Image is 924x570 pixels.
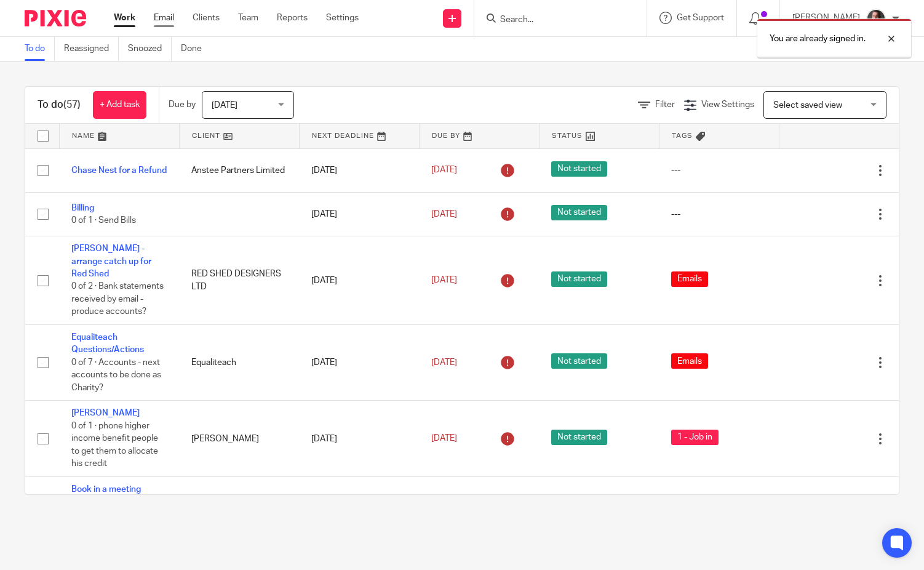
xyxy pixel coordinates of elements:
[71,409,140,417] a: [PERSON_NAME]
[671,353,708,369] span: Emails
[71,333,144,354] a: Equaliteach Questions/Actions
[71,283,164,316] span: 0 of 2 · Bank statements received by email - produce accounts?
[238,12,258,24] a: Team
[866,9,886,28] img: CP%20Headshot.jpeg
[71,358,161,392] span: 0 of 7 · Accounts - next accounts to be done as Charity?
[38,98,81,111] h1: To do
[551,353,607,369] span: Not started
[212,101,237,110] span: [DATE]
[655,100,675,109] span: Filter
[326,12,359,24] a: Settings
[25,37,55,61] a: To do
[128,37,172,61] a: Snoozed
[169,98,196,111] p: Due by
[671,271,708,287] span: Emails
[431,166,457,175] span: [DATE]
[551,271,607,287] span: Not started
[671,208,767,220] div: ---
[277,12,308,24] a: Reports
[71,244,151,278] a: [PERSON_NAME] - arrange catch up for Red Shed
[770,33,866,45] p: You are already signed in.
[299,401,419,477] td: [DATE]
[193,12,220,24] a: Clients
[299,477,419,540] td: [DATE]
[63,100,81,110] span: (57)
[672,132,693,139] span: Tags
[71,166,167,175] a: Chase Nest for a Refund
[431,358,457,367] span: [DATE]
[431,435,457,443] span: [DATE]
[299,192,419,236] td: [DATE]
[551,205,607,220] span: Not started
[64,37,119,61] a: Reassigned
[671,430,719,445] span: 1 - Job in
[701,100,754,109] span: View Settings
[71,485,141,494] a: Book in a meeting
[179,236,299,325] td: RED SHED DESIGNERS LTD
[181,37,211,61] a: Done
[25,10,86,26] img: Pixie
[551,430,607,445] span: Not started
[299,148,419,192] td: [DATE]
[71,204,94,212] a: Billing
[71,216,136,225] span: 0 of 1 · Send Bills
[551,161,607,177] span: Not started
[93,91,146,119] a: + Add task
[773,101,842,110] span: Select saved view
[299,236,419,325] td: [DATE]
[179,477,299,540] td: [PERSON_NAME]
[431,276,457,284] span: [DATE]
[179,148,299,192] td: Anstee Partners Limited
[179,401,299,477] td: [PERSON_NAME]
[71,422,158,468] span: 0 of 1 · phone higher income benefit people to get them to allocate his credit
[179,325,299,401] td: Equaliteach
[671,164,767,177] div: ---
[114,12,135,24] a: Work
[431,210,457,219] span: [DATE]
[154,12,174,24] a: Email
[299,325,419,401] td: [DATE]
